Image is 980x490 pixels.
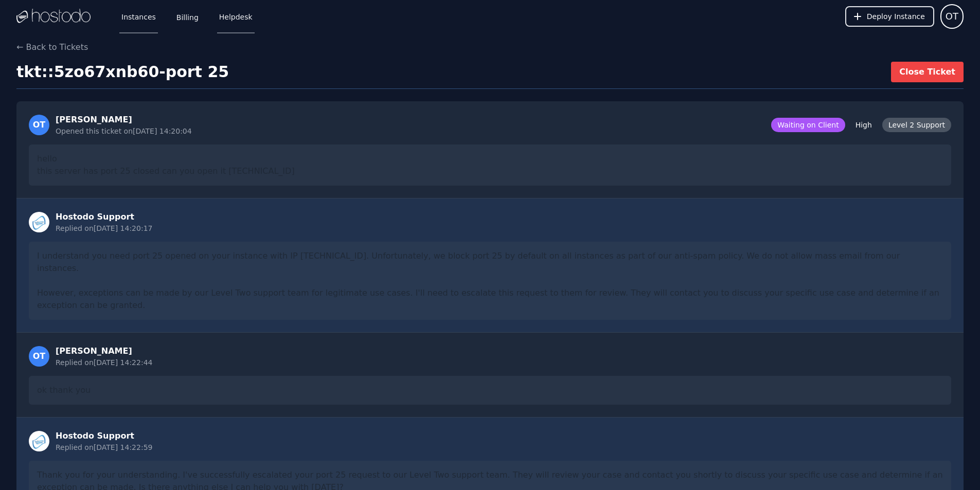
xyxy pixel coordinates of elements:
button: ← Back to Tickets [16,41,88,53]
div: I understand you need port 25 opened on your instance with IP [TECHNICAL_ID]. Unfortunately, we b... [29,242,951,320]
div: [PERSON_NAME] [56,114,192,126]
span: OT [946,9,958,24]
div: Replied on [DATE] 14:22:59 [56,442,152,452]
div: Opened this ticket on [DATE] 14:20:04 [56,126,192,136]
span: Waiting on Client [771,118,845,132]
img: Staff [29,212,49,232]
div: Replied on [DATE] 14:20:17 [56,223,152,233]
div: Hostodo Support [56,430,152,442]
div: [PERSON_NAME] [56,345,152,357]
div: Hostodo Support [56,211,152,223]
button: User menu [940,4,964,29]
button: Deploy Instance [845,6,934,27]
div: hello this server has port 25 closed can you open it [TECHNICAL_ID] [29,144,951,186]
div: OT [29,346,49,367]
span: High [849,118,878,132]
div: OT [29,115,49,135]
img: Logo [16,9,91,24]
img: Staff [29,431,49,451]
span: Deploy Instance [867,11,925,22]
div: Replied on [DATE] 14:22:44 [56,357,152,368]
button: Close Ticket [891,62,964,82]
h1: tkt::5zo67xnb60 - port 25 [16,63,229,81]
span: Level 2 Support [882,118,951,132]
div: ok thank you [29,376,951,405]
